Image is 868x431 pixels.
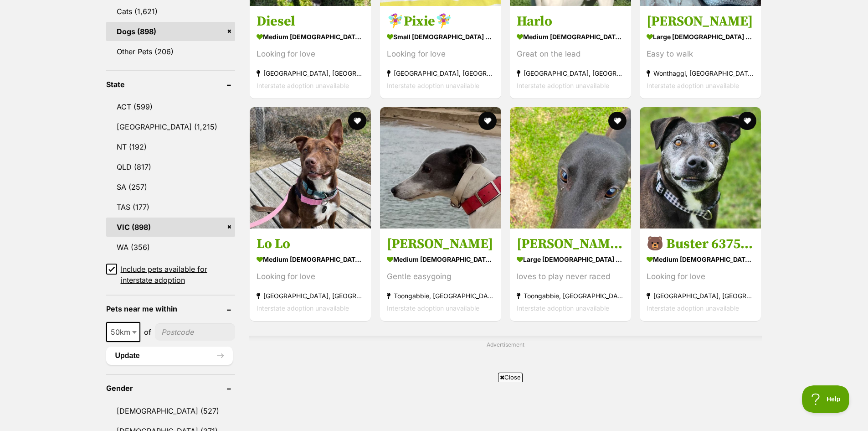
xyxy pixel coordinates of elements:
strong: [GEOGRAPHIC_DATA], [GEOGRAPHIC_DATA] [647,290,754,302]
div: Looking for love [257,270,364,283]
a: VIC (898) [106,218,236,237]
span: of [144,327,151,338]
header: State [106,80,236,88]
h3: [PERSON_NAME] [647,13,754,30]
span: Include pets available for interstate adoption [121,264,236,286]
h3: Lo Lo [257,235,364,253]
button: favourite [349,112,367,130]
strong: [GEOGRAPHIC_DATA], [GEOGRAPHIC_DATA] [517,67,624,79]
header: Gender [106,384,236,392]
span: 50km [106,322,140,342]
a: ACT (599) [106,97,236,116]
a: Include pets available for interstate adoption [106,264,236,286]
a: QLD (817) [106,157,236,177]
button: favourite [739,112,757,130]
strong: medium [DEMOGRAPHIC_DATA] Dog [387,253,494,266]
img: Annie - Greyhound Dog [380,107,501,228]
strong: [GEOGRAPHIC_DATA], [GEOGRAPHIC_DATA] [257,290,364,302]
a: NT (192) [106,137,236,156]
button: favourite [478,112,497,130]
span: Interstate adoption unavailable [647,82,739,89]
a: Cats (1,621) [106,2,236,21]
a: Dogs (898) [106,22,236,41]
h3: Diesel [257,13,364,30]
div: Great on the lead [517,48,624,60]
div: Easy to walk [647,48,754,60]
h3: [PERSON_NAME] - never raced [517,235,624,253]
span: 50km [107,326,139,338]
strong: [GEOGRAPHIC_DATA], [GEOGRAPHIC_DATA] [387,67,494,79]
span: Interstate adoption unavailable [257,304,349,312]
span: Close [498,373,523,382]
strong: large [DEMOGRAPHIC_DATA] Dog [647,30,754,43]
strong: Wonthaggi, [GEOGRAPHIC_DATA] [647,67,754,79]
strong: medium [DEMOGRAPHIC_DATA] Dog [517,30,624,43]
div: Gentle easygoing [387,270,494,283]
span: Interstate adoption unavailable [387,82,479,89]
h3: 🧚‍♀️Pixie🧚‍♀️ [387,13,494,30]
input: postcode [155,323,236,341]
button: Update [106,347,233,365]
a: Lo Lo medium [DEMOGRAPHIC_DATA] Dog Looking for love [GEOGRAPHIC_DATA], [GEOGRAPHIC_DATA] Interst... [250,228,371,321]
strong: Toongabbie, [GEOGRAPHIC_DATA] [387,290,494,302]
a: [PERSON_NAME] large [DEMOGRAPHIC_DATA] Dog Easy to walk Wonthaggi, [GEOGRAPHIC_DATA] Interstate a... [640,6,761,99]
img: Brett - never raced - Greyhound Dog [510,107,631,228]
a: WA (356) [106,238,236,257]
a: Other Pets (206) [106,42,236,61]
strong: medium [DEMOGRAPHIC_DATA] Dog [257,30,364,43]
span: Interstate adoption unavailable [517,304,609,312]
span: Interstate adoption unavailable [647,304,739,312]
iframe: Advertisement [213,385,655,426]
a: Harlo medium [DEMOGRAPHIC_DATA] Dog Great on the lead [GEOGRAPHIC_DATA], [GEOGRAPHIC_DATA] Inters... [510,6,631,99]
div: Looking for love [387,48,494,60]
a: 🐻 Buster 6375 🐻 medium [DEMOGRAPHIC_DATA] Dog Looking for love [GEOGRAPHIC_DATA], [GEOGRAPHIC_DAT... [640,228,761,321]
a: [GEOGRAPHIC_DATA] (1,215) [106,117,236,136]
span: Interstate adoption unavailable [387,304,479,312]
h3: [PERSON_NAME] [387,235,494,253]
strong: [GEOGRAPHIC_DATA], [GEOGRAPHIC_DATA] [257,67,364,79]
h3: Harlo [517,13,624,30]
iframe: Help Scout Beacon - Open [802,385,850,413]
strong: large [DEMOGRAPHIC_DATA] Dog [517,253,624,266]
a: TAS (177) [106,197,236,217]
button: favourite [608,112,627,130]
a: [DEMOGRAPHIC_DATA] (527) [106,401,236,421]
h3: 🐻 Buster 6375 🐻 [647,235,754,253]
div: Looking for love [257,48,364,60]
strong: Toongabbie, [GEOGRAPHIC_DATA] [517,290,624,302]
a: [PERSON_NAME] medium [DEMOGRAPHIC_DATA] Dog Gentle easygoing Toongabbie, [GEOGRAPHIC_DATA] Inters... [380,228,501,321]
img: Lo Lo - Kelpie x Staffordshire Bull Terrier Dog [250,107,371,228]
strong: small [DEMOGRAPHIC_DATA] Dog [387,30,494,43]
a: 🧚‍♀️Pixie🧚‍♀️ small [DEMOGRAPHIC_DATA] Dog Looking for love [GEOGRAPHIC_DATA], [GEOGRAPHIC_DATA] ... [380,6,501,99]
a: Diesel medium [DEMOGRAPHIC_DATA] Dog Looking for love [GEOGRAPHIC_DATA], [GEOGRAPHIC_DATA] Inters... [250,6,371,99]
a: SA (257) [106,177,236,197]
img: 🐻 Buster 6375 🐻 - American Staffordshire Terrier Dog [640,107,761,228]
a: [PERSON_NAME] - never raced large [DEMOGRAPHIC_DATA] Dog loves to play never raced Toongabbie, [G... [510,228,631,321]
span: Interstate adoption unavailable [257,82,349,89]
strong: medium [DEMOGRAPHIC_DATA] Dog [257,253,364,266]
header: Pets near me within [106,305,236,313]
strong: medium [DEMOGRAPHIC_DATA] Dog [647,253,754,266]
span: Interstate adoption unavailable [517,82,609,89]
div: loves to play never raced [517,270,624,283]
div: Looking for love [647,270,754,283]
